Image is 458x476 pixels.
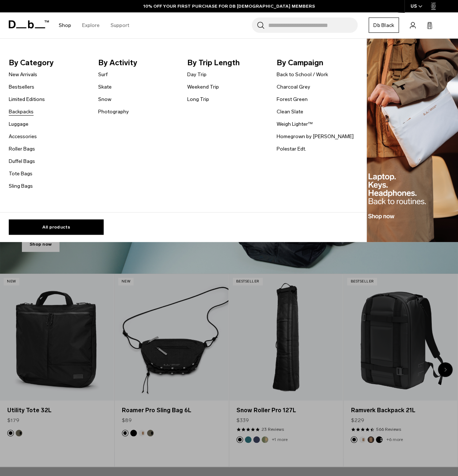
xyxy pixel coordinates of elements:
a: Back to School / Work [277,71,328,78]
a: Tote Bags [9,170,32,177]
a: Day Trip [187,71,207,78]
a: Accessories [9,133,37,140]
a: 10% OFF YOUR FIRST PURCHASE FOR DB [DEMOGRAPHIC_DATA] MEMBERS [143,3,315,9]
a: All products [9,219,104,235]
a: Long Trip [187,95,209,103]
a: Photography [98,108,129,116]
nav: Main Navigation [53,12,135,38]
a: New Arrivals [9,71,37,78]
a: Sling Bags [9,182,33,190]
span: By Activity [98,57,176,69]
a: Snow [98,95,111,103]
span: By Campaign [277,57,354,69]
a: Bestsellers [9,83,34,91]
a: Db Black [369,17,399,33]
a: Surf [98,71,108,78]
a: Polestar Edt. [277,145,306,153]
a: Clean Slate [277,108,303,116]
a: Support [111,12,129,38]
a: Weigh Lighter™ [277,120,313,128]
a: Explore [82,12,100,38]
a: Homegrown by [PERSON_NAME] [277,133,354,140]
img: Db [367,39,458,242]
a: Weekend Trip [187,83,219,91]
a: Skate [98,83,112,91]
span: By Trip Length [187,57,265,69]
a: Limited Editions [9,95,45,103]
a: Charcoal Grey [277,83,310,91]
a: Duffel Bags [9,157,35,165]
a: Roller Bags [9,145,35,153]
a: Backpacks [9,108,34,116]
span: By Category [9,57,86,69]
a: Luggage [9,120,28,128]
a: Shop [59,12,71,38]
a: Forest Green [277,95,308,103]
